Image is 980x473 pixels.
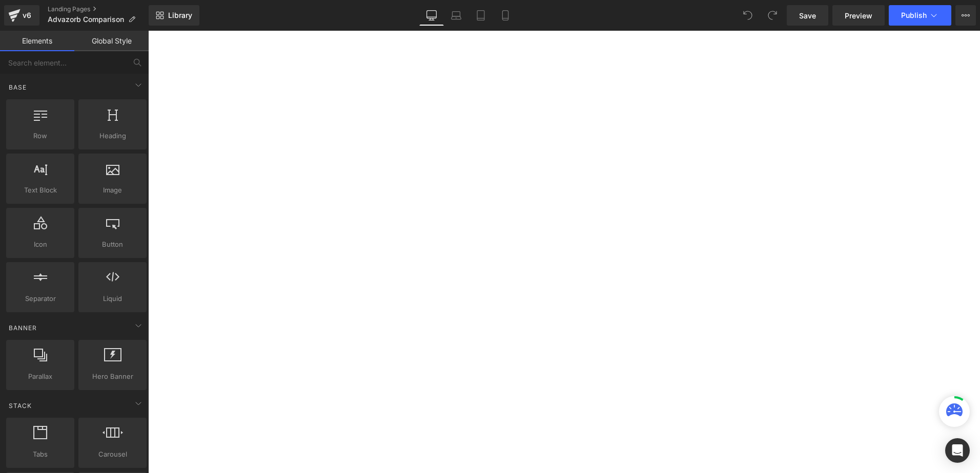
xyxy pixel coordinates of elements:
button: Redo [762,5,783,26]
a: Preview [832,5,885,26]
a: Global Style [74,31,149,51]
span: Text Block [9,185,71,196]
span: Hero Banner [81,371,144,382]
a: Tablet [468,5,493,26]
span: Library [168,11,192,20]
span: Image [81,185,144,196]
span: Stack [8,401,33,411]
span: Publish [901,11,927,19]
button: More [955,5,976,26]
a: Landing Pages [48,5,149,13]
span: Liquid [81,293,144,304]
a: v6 [4,5,39,26]
a: Mobile [493,5,518,26]
span: Preview [845,10,872,21]
a: Laptop [444,5,468,26]
span: Save [799,10,816,21]
span: Base [8,82,28,92]
span: Advazorb Comparison [48,15,124,24]
button: Undo [738,5,758,26]
span: Banner [8,323,38,333]
span: Carousel [81,449,144,460]
span: Button [81,239,144,250]
span: Row [9,131,71,141]
span: Heading [81,131,144,141]
div: v6 [21,9,33,22]
span: Tabs [9,449,71,460]
div: Open Intercom Messenger [945,438,970,463]
span: Icon [9,239,71,250]
a: New Library [149,5,199,26]
span: Parallax [9,371,71,382]
a: Desktop [419,5,444,26]
span: Separator [9,293,71,304]
button: Publish [889,5,951,26]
